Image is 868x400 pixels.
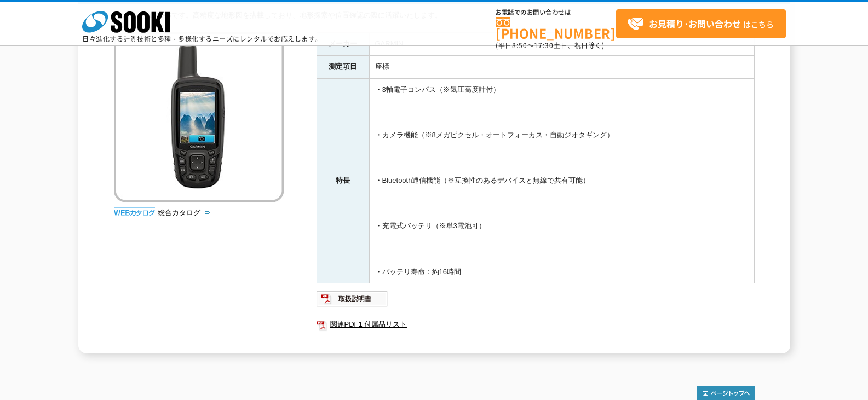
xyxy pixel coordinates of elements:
th: 測定項目 [317,55,369,78]
span: 8:50 [512,40,527,50]
span: 17:30 [534,40,554,50]
th: 特長 [317,78,369,283]
a: 取扱説明書 [317,298,388,306]
img: ハンディーGPS GPSMAP 64scj [114,32,284,202]
a: 総合カタログ [158,208,211,217]
strong: お見積り･お問い合わせ [649,17,741,30]
span: (平日 ～ 土日、祝日除く) [496,40,604,50]
span: お電話でのお問い合わせは [496,9,616,16]
a: お見積り･お問い合わせはこちら [616,9,786,38]
img: 取扱説明書 [317,290,388,308]
p: 日々進化する計測技術と多種・多様化するニーズにレンタルでお応えします。 [82,36,322,42]
a: 関連PDF1 付属品リスト [317,317,755,332]
td: ・3軸電子コンパス（※気圧高度計付） ・カメラ機能（※8メガピクセル・オートフォーカス・自動ジオタギング） ・Bluetooth通信機能（※互換性のあるデバイスと無線で共有可能） ・充電式バッテ... [369,78,754,283]
a: [PHONE_NUMBER] [496,17,616,39]
span: はこちら [627,16,774,32]
img: webカタログ [114,207,155,218]
td: 座標 [369,55,754,78]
